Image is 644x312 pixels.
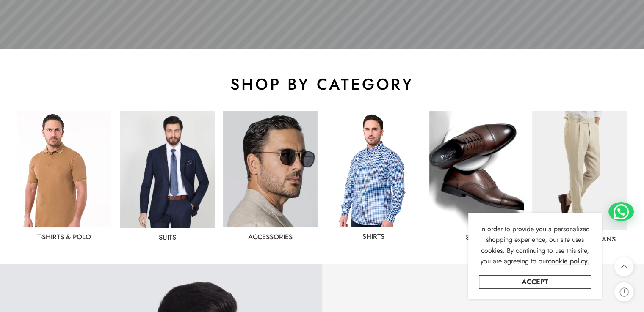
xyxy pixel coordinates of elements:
[37,232,91,242] a: T-Shirts & Polo
[159,233,176,242] a: Suits
[248,232,293,242] a: Accessories
[362,232,384,241] a: Shirts
[466,233,488,242] a: shoes
[17,74,627,94] h2: shop by category
[548,256,589,267] a: cookie policy.
[479,275,591,289] a: Accept
[480,224,590,266] span: In order to provide you a personalized shopping experience, our site uses cookies. By continuing ...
